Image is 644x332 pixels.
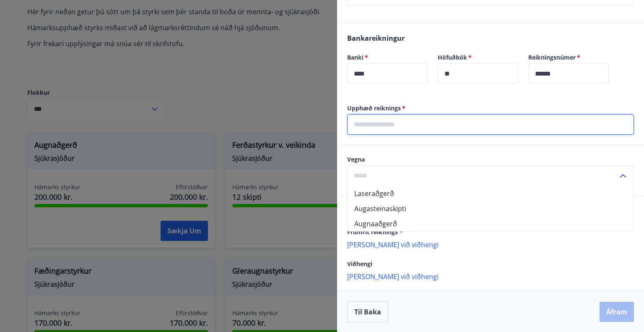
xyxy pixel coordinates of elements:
[438,53,518,62] label: Höfuðbók
[347,240,634,248] p: [PERSON_NAME] við viðhengi
[348,216,634,231] li: Augnaaðgerð
[347,301,388,322] button: Til baka
[348,201,634,216] li: Augasteinaskipti
[528,53,609,62] label: Reikningsnúmer
[348,186,634,201] li: Laseraðgerð
[347,114,634,135] div: Upphæð reiknings
[347,260,372,268] span: Viðhengi
[347,34,405,43] span: Bankareikningur
[347,272,634,280] p: [PERSON_NAME] við viðhengi
[347,104,634,112] label: Upphæð reiknings
[347,53,428,62] label: Banki
[347,228,403,236] span: Frumrit reiknings
[347,155,634,164] label: Vegna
